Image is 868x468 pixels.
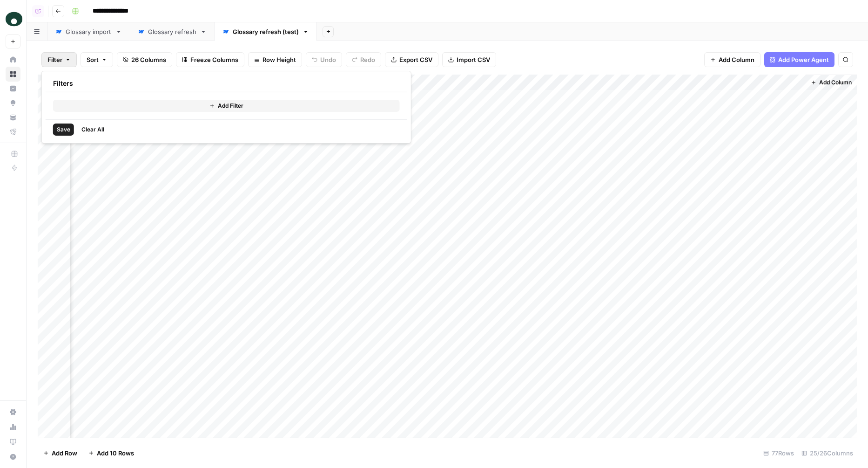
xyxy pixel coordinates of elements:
button: Undo [306,52,342,67]
span: Add 10 Rows [97,448,134,458]
span: Freeze Columns [190,55,238,64]
button: Export CSV [385,52,438,67]
button: Row Height [248,52,302,67]
a: Usage [6,420,20,434]
button: Add Power Agent [764,52,834,67]
a: Glossary refresh [130,22,215,41]
span: Add Power Agent [778,55,829,64]
a: Flightpath [6,124,20,139]
span: Save [57,125,70,134]
span: Clear All [81,125,104,134]
div: Filters [46,75,407,92]
span: Sort [87,55,99,64]
button: Import CSV [442,52,496,67]
button: Sort [81,52,113,67]
button: Redo [346,52,381,67]
button: Add Column [807,76,855,89]
span: Row Height [262,55,296,64]
div: Glossary refresh [148,27,196,36]
a: Learning Hub [6,434,20,449]
span: Import CSV [457,55,490,64]
button: Filter [41,52,77,67]
div: Glossary refresh (test) [233,27,299,36]
span: 26 Columns [131,55,166,64]
a: Glossary import [47,22,130,41]
button: Add Filter [53,100,400,112]
div: 77 Rows [760,446,798,461]
a: Browse [6,67,20,82]
a: Your Data [6,110,20,125]
span: Filter [47,55,62,64]
span: Add Filter [218,102,243,110]
button: Freeze Columns [176,52,244,67]
span: Undo [320,55,336,64]
a: Insights [6,81,20,96]
a: Settings [6,405,20,420]
img: Oyster Logo [6,11,22,28]
div: 25/26 Columns [798,446,857,461]
span: Add Row [52,448,77,458]
a: Opportunities [6,96,20,110]
a: Glossary refresh (test) [215,22,317,41]
a: Home [6,52,20,67]
button: 26 Columns [117,52,172,67]
button: Clear All [78,124,108,136]
button: Add 10 Rows [83,446,140,461]
span: Add Column [819,78,852,87]
button: Add Column [704,52,760,67]
div: Filter [41,71,411,144]
span: Add Column [719,55,754,64]
span: Export CSV [399,55,432,64]
span: Redo [360,55,375,64]
button: Workspace: Oyster [6,7,20,31]
button: Save [53,124,74,136]
button: Add Row [38,446,83,461]
button: Help + Support [6,449,20,464]
div: Glossary import [66,27,112,36]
